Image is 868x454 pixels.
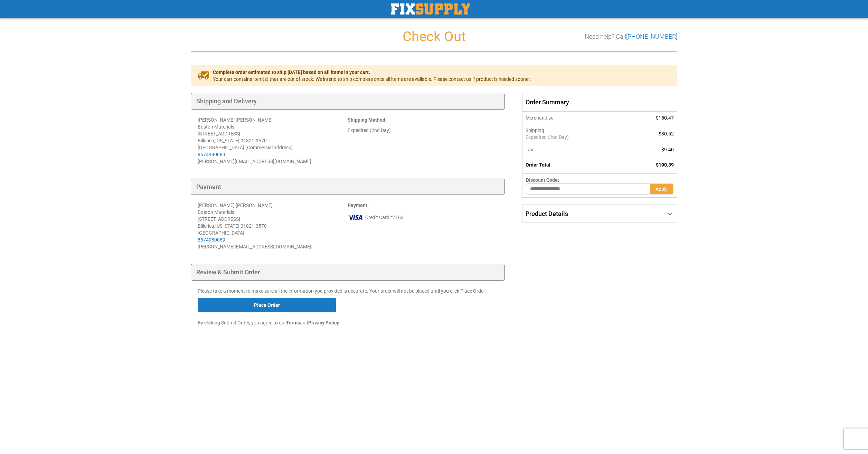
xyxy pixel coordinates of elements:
span: [US_STATE] [215,138,239,143]
div: Credit Card *7163 [348,212,498,223]
span: Complete order estimated to ship [DATE] based on all items in your cart. [213,69,531,76]
img: Fix Industrial Supply [391,3,470,15]
strong: Order Total [526,162,550,168]
span: Payment [348,202,367,208]
a: 8574980089 [198,152,225,157]
img: vi.png [348,212,364,223]
div: Shipping and Delivery [191,93,505,110]
a: store logo [391,3,470,15]
span: [PERSON_NAME][EMAIL_ADDRESS][DOMAIN_NAME] [198,159,311,164]
span: Your cart contains item(s) that are out of stock. We intend to ship complete once all items are a... [213,76,531,83]
div: Review & Submit Order [191,264,505,281]
button: Place Order [198,298,336,312]
div: Payment [191,179,505,195]
span: $150.47 [656,115,674,121]
span: $30.52 [659,131,674,136]
span: Product Details [526,210,568,217]
strong: : [348,117,387,123]
span: Shipping [526,127,544,133]
span: $190.39 [656,162,674,168]
a: [PHONE_NUMBER] [626,33,677,40]
span: Apply [655,186,668,192]
div: [PERSON_NAME] [PERSON_NAME] Boston Materials [STREET_ADDRESS] Billerica , 01821-3570 [GEOGRAPHIC_... [198,202,348,243]
span: [PERSON_NAME][EMAIL_ADDRESS][DOMAIN_NAME] [198,244,311,249]
h1: Check Out [191,29,677,44]
th: Merchandise [522,112,626,124]
span: [US_STATE] [215,223,239,229]
span: Order Summary [522,93,677,112]
strong: : [348,202,369,208]
h3: Need help? Call [585,33,677,40]
div: Expedited (2nd Day) [348,127,498,134]
p: By clicking Submit Order, you agree to our and [198,319,498,326]
strong: Terms [286,320,300,325]
button: Apply [650,183,673,195]
p: Please take a moment to make sure all the information you provided is accurate. Your order will n... [198,287,498,294]
a: 8574980089 [198,237,225,243]
th: Tax [522,143,626,156]
strong: Privacy Policy [308,320,339,325]
span: Expedited (2nd Day) [526,134,622,141]
span: Shipping Method [348,117,385,123]
address: [PERSON_NAME] [PERSON_NAME] Boston Materials [STREET_ADDRESS] Billerica , 01821-3570 [GEOGRAPHIC_... [198,116,348,165]
span: $9.40 [661,147,674,152]
span: Discount Code: [526,177,559,183]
